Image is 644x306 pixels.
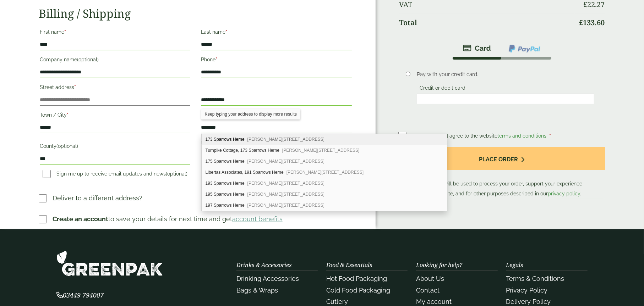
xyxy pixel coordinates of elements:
iframe: Secure card payment input frame [419,96,593,102]
img: ppcp-gateway.png [508,44,541,53]
span: (optional) [166,171,187,177]
span: [PERSON_NAME][STREET_ADDRESS] [247,137,324,142]
div: Keep typing your address to display more results [201,109,300,119]
label: Street address [40,82,191,94]
h2: Billing / Shipping [39,7,353,20]
label: Company name [40,55,191,67]
bdi: 133.60 [579,18,605,27]
p: to save your details for next time and get [53,214,283,224]
span: (optional) [77,57,99,62]
span: 03449 794007 [56,291,104,299]
abbr: required [74,84,76,90]
div: Turnpike Cottage, 173 Sparrows Herne [202,145,447,156]
span: I have read and agree to the website [412,133,548,139]
a: Delivery Policy [506,298,551,305]
strong: Create an account [53,215,108,223]
span: [PERSON_NAME][STREET_ADDRESS] [247,203,324,208]
a: account benefits [232,215,283,223]
img: stripe.png [463,44,491,52]
a: privacy policy [548,191,580,196]
a: Privacy Policy [506,286,548,294]
a: Terms & Conditions [506,275,564,282]
div: 193 Sparrows Herne [202,178,447,189]
button: Place order [398,147,605,170]
input: Sign me up to receive email updates and news(optional) [43,170,51,178]
span: [PERSON_NAME][STREET_ADDRESS] [282,148,359,153]
span: [PERSON_NAME][STREET_ADDRESS] [247,192,324,197]
label: First name [40,27,191,39]
a: My account [416,298,452,305]
a: 03449 794007 [56,292,104,299]
a: Drinking Accessories [236,275,299,282]
a: Bags & Wraps [236,286,278,294]
div: Libertas Associates, 191 Sparrows Herne [202,167,447,178]
label: Town / City [40,110,191,122]
abbr: required [67,112,69,118]
span: [PERSON_NAME][STREET_ADDRESS] [247,181,324,186]
p: Your personal data will be used to process your order, support your experience throughout this we... [398,147,605,199]
a: About Us [416,275,444,282]
div: 173 Sparrows Herne [202,134,447,145]
div: 197 Sparrows Herne [202,200,447,211]
span: (optional) [56,143,78,149]
span: [PERSON_NAME][STREET_ADDRESS] [286,170,364,175]
label: Last name [201,27,352,39]
a: Cutlery [326,298,348,305]
p: Deliver to a different address? [53,193,142,203]
label: Sign me up to receive email updates and news [40,171,190,179]
th: Total [399,14,574,31]
label: County [40,141,191,153]
p: Pay with your credit card. [417,71,595,78]
div: 175 Sparrows Herne [202,156,447,167]
span: [PERSON_NAME][STREET_ADDRESS] [247,159,324,164]
a: terms and conditions [497,133,546,139]
abbr: required [64,29,66,35]
a: Cold Food Packaging [326,286,390,294]
label: Phone [201,55,352,67]
div: 195 Sparrows Herne [202,189,447,200]
label: Credit or debit card [417,85,468,93]
abbr: required [549,133,551,139]
img: GreenPak Supplies [56,250,163,276]
abbr: required [225,29,227,35]
a: Hot Food Packaging [326,275,387,282]
abbr: required [215,57,217,62]
a: Contact [416,286,440,294]
span: £ [579,18,583,27]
